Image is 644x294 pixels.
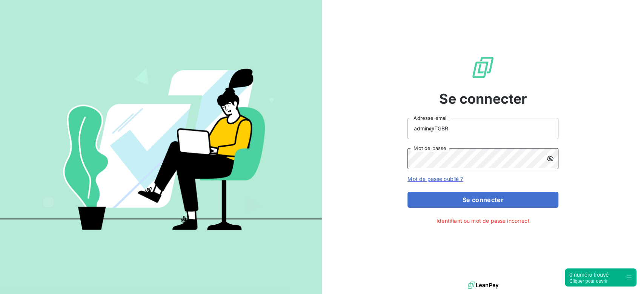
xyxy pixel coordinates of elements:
[407,192,558,208] button: Se connecter
[407,176,463,182] a: Mot de passe oublié ?
[439,89,527,109] span: Se connecter
[407,118,558,139] input: placeholder
[471,55,495,80] img: Logo LeanPay
[467,280,498,291] img: logo
[437,217,530,225] span: Identifiant ou mot de passe incorrect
